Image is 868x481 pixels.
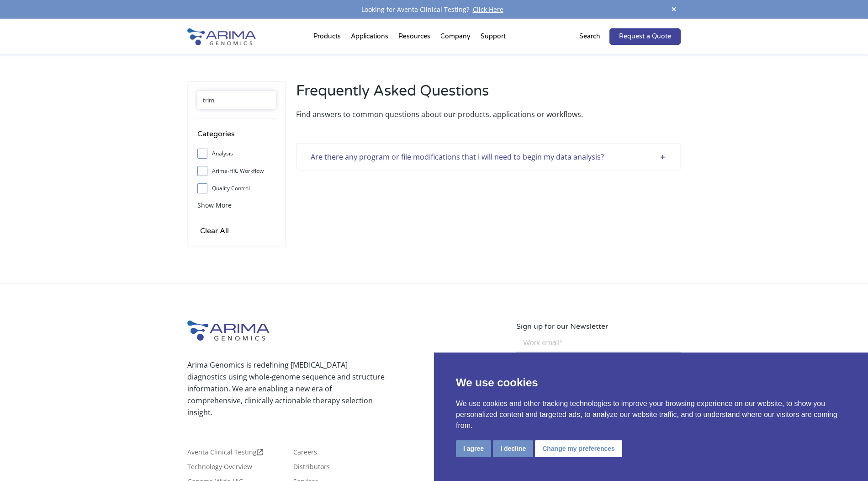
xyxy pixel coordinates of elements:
[535,440,622,457] button: Change my preferences
[187,28,256,45] img: Arima-Genomics-logo
[293,449,317,459] a: Careers
[197,164,276,178] label: Arima-HIC Workflow
[311,151,666,163] div: Are there any program or file modifications that I will need to begin my data analysis?
[456,440,491,457] button: I agree
[456,374,846,391] p: We use cookies
[187,449,263,459] a: Aventa Clinical Testing
[469,5,507,14] a: Click Here
[296,81,681,108] h2: Frequently Asked Questions
[197,182,276,195] label: Quality Control
[187,4,681,16] div: Looking for Aventa Clinical Testing?
[579,31,600,43] p: Search
[516,321,681,332] p: Sign up for our Newsletter
[197,147,276,160] label: Analysis
[187,464,252,474] a: Technology Overview
[197,201,232,209] span: Show More
[197,128,276,147] h4: Categories
[197,224,232,237] input: Clear All
[187,321,270,341] img: Arima-Genomics-logo
[197,91,276,109] input: Search
[516,332,681,402] iframe: Form 0
[456,398,846,431] p: We use cookies and other tracking technologies to improve your browsing experience on our website...
[493,440,533,457] button: I decline
[187,359,385,418] p: Arima Genomics is redefining [MEDICAL_DATA] diagnostics using whole-genome sequence and structure...
[293,464,330,474] a: Distributors
[609,28,681,45] a: Request a Quote
[296,108,681,120] p: Find answers to common questions about our products, applications or workflows.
